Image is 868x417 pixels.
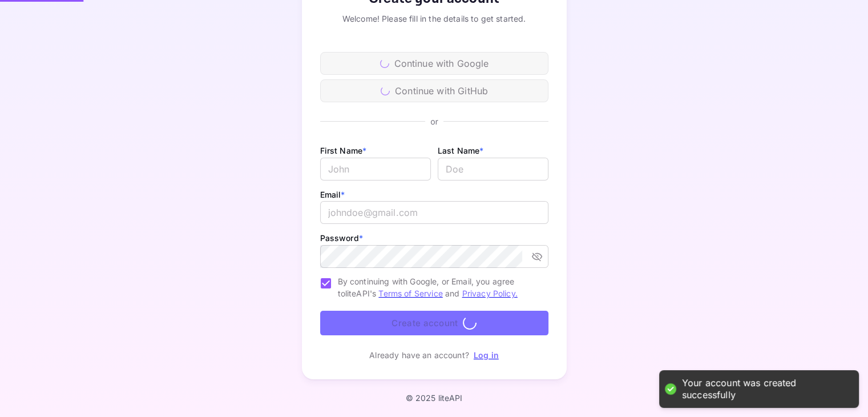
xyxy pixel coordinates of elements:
[378,288,442,298] a: Terms of Service
[474,350,499,360] a: Log in
[320,201,548,224] input: johndoe@gmail.com
[320,233,363,243] label: Password
[369,349,469,361] p: Already have an account?
[320,190,345,199] label: Email
[527,246,547,267] button: toggle password visibility
[320,52,548,75] div: Continue with Google
[338,275,539,299] span: By continuing with Google, or Email, you agree to liteAPI's and
[462,288,518,298] a: Privacy Policy.
[682,377,847,401] div: Your account was created successfully
[438,146,484,155] label: Last Name
[320,13,548,25] div: Welcome! Please fill in the details to get started.
[438,158,548,181] input: Doe
[320,158,431,181] input: John
[405,393,462,403] p: © 2025 liteAPI
[320,79,548,102] div: Continue with GitHub
[320,146,367,155] label: First Name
